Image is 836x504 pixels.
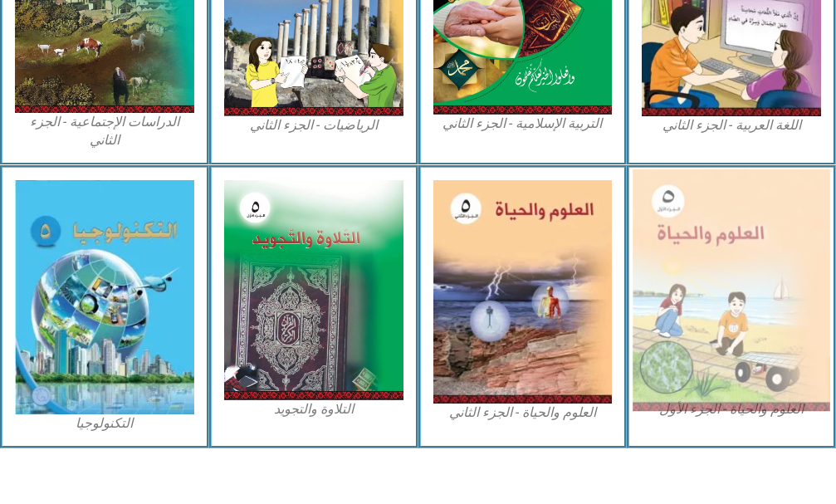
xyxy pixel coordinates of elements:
figcaption: التلاوة والتجويد [224,400,403,418]
figcaption: التكنولوجيا [15,414,194,433]
figcaption: العلوم والحياة - الجزء الثاني [433,404,613,422]
figcaption: الرياضيات - الجزء الثاني [224,116,403,135]
figcaption: الدراسات الإجتماعية - الجزء الثاني [15,113,194,150]
figcaption: التربية الإسلامية - الجزء الثاني [433,115,613,133]
figcaption: اللغة العربية - الجزء الثاني [642,116,821,135]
